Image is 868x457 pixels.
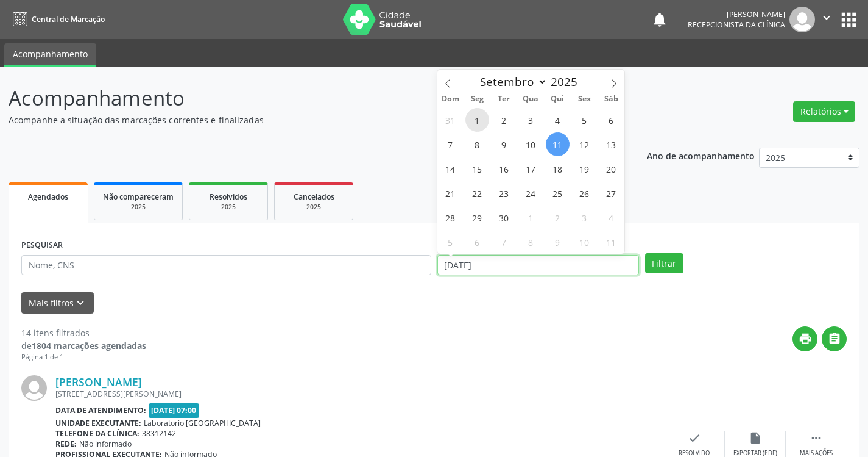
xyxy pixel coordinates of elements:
[21,292,94,314] button: Mais filtroskeyboard_arrow_down
[599,230,623,254] span: Outubro 11, 2025
[28,192,68,202] span: Agendados
[464,95,490,103] span: Seg
[838,9,859,31] button: apps
[55,439,77,449] b: Rede:
[810,431,823,445] i: 
[492,230,516,254] span: Outubro 7, 2025
[599,132,623,156] span: Setembro 13, 2025
[519,132,543,156] span: Setembro 10, 2025
[519,108,543,132] span: Setembro 3, 2025
[103,192,174,202] span: Não compareceram
[437,95,464,103] span: Dom
[544,95,571,103] span: Qui
[492,132,516,156] span: Setembro 9, 2025
[599,157,623,181] span: Setembro 20, 2025
[4,43,96,67] a: Acompanhamento
[546,206,570,229] span: Outubro 2, 2025
[820,11,833,24] i: 
[439,230,462,254] span: Outubro 5, 2025
[21,236,63,255] label: PESQUISAR
[55,428,139,439] b: Telefone da clínica:
[828,332,841,345] i: 
[294,192,334,202] span: Cancelados
[9,83,604,113] p: Acompanhamento
[490,95,517,103] span: Ter
[465,132,489,156] span: Setembro 8, 2025
[465,206,489,229] span: Setembro 29, 2025
[149,403,200,417] span: [DATE] 07:00
[55,418,141,428] b: Unidade executante:
[599,206,623,229] span: Outubro 4, 2025
[55,405,146,416] b: Data de atendimento:
[573,132,596,156] span: Setembro 12, 2025
[465,157,489,181] span: Setembro 15, 2025
[55,389,664,399] div: [STREET_ADDRESS][PERSON_NAME]
[599,181,623,205] span: Setembro 27, 2025
[439,108,462,132] span: Agosto 31, 2025
[598,95,624,103] span: Sáb
[517,95,544,103] span: Qua
[21,352,146,362] div: Página 1 de 1
[55,375,142,389] a: [PERSON_NAME]
[799,332,812,345] i: print
[32,340,146,351] strong: 1804 marcações agendadas
[546,132,570,156] span: Setembro 11, 2025
[439,206,462,229] span: Setembro 28, 2025
[688,431,701,445] i: check
[21,339,146,352] div: de
[283,203,344,212] div: 2025
[749,431,762,445] i: insert_drive_file
[815,7,838,32] button: 
[475,73,548,90] select: Month
[79,439,132,449] span: Não informado
[210,192,247,202] span: Resolvidos
[822,326,847,351] button: 
[144,418,261,428] span: Laboratorio [GEOGRAPHIC_DATA]
[789,7,815,32] img: img
[573,206,596,229] span: Outubro 3, 2025
[437,255,639,276] input: Selecione um intervalo
[9,9,105,29] a: Central de Marcação
[651,11,668,28] button: notifications
[103,203,174,212] div: 2025
[645,253,683,274] button: Filtrar
[439,157,462,181] span: Setembro 14, 2025
[573,108,596,132] span: Setembro 5, 2025
[21,326,146,339] div: 14 itens filtrados
[573,230,596,254] span: Outubro 10, 2025
[519,206,543,229] span: Outubro 1, 2025
[492,108,516,132] span: Setembro 2, 2025
[465,230,489,254] span: Outubro 6, 2025
[573,157,596,181] span: Setembro 19, 2025
[573,181,596,205] span: Setembro 26, 2025
[519,181,543,205] span: Setembro 24, 2025
[599,108,623,132] span: Setembro 6, 2025
[793,101,855,122] button: Relatórios
[198,203,259,212] div: 2025
[546,181,570,205] span: Setembro 25, 2025
[21,375,47,401] img: img
[74,297,87,310] i: keyboard_arrow_down
[546,157,570,181] span: Setembro 18, 2025
[465,108,489,132] span: Setembro 1, 2025
[142,428,176,439] span: 38312142
[647,148,755,163] p: Ano de acompanhamento
[792,326,817,351] button: print
[547,74,587,90] input: Year
[546,230,570,254] span: Outubro 9, 2025
[465,181,489,205] span: Setembro 22, 2025
[688,9,785,20] div: [PERSON_NAME]
[688,20,785,30] span: Recepcionista da clínica
[21,255,431,276] input: Nome, CNS
[439,132,462,156] span: Setembro 7, 2025
[571,95,598,103] span: Sex
[492,206,516,229] span: Setembro 30, 2025
[546,108,570,132] span: Setembro 4, 2025
[9,113,604,126] p: Acompanhe a situação das marcações correntes e finalizadas
[492,181,516,205] span: Setembro 23, 2025
[439,181,462,205] span: Setembro 21, 2025
[519,157,543,181] span: Setembro 17, 2025
[492,157,516,181] span: Setembro 16, 2025
[519,230,543,254] span: Outubro 8, 2025
[32,14,105,24] span: Central de Marcação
